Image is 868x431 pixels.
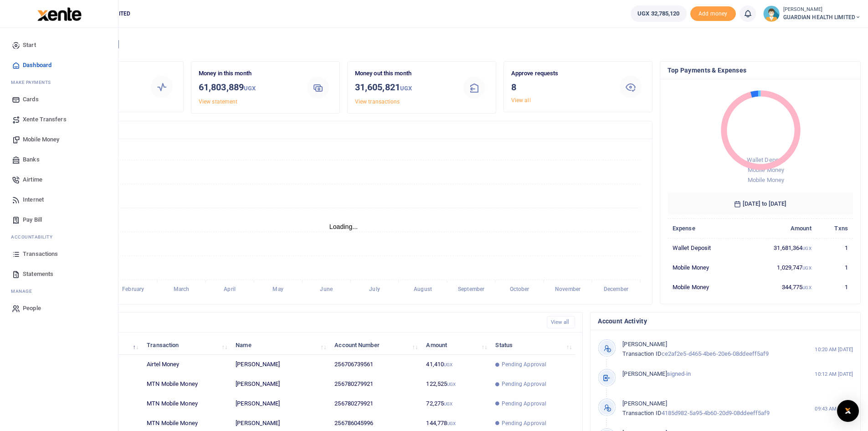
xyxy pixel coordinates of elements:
[7,170,111,190] a: Airtime
[23,155,40,164] span: Banks
[815,370,853,378] small: 10:12 AM [DATE]
[502,360,547,369] span: Pending Approval
[7,89,111,109] a: Cards
[511,97,531,104] a: View all
[622,399,795,418] p: 4185d982-5a95-4b60-20d9-08ddeeff5af9
[668,258,743,277] td: Mobile Money
[817,277,853,296] td: 1
[355,99,400,105] a: View transactions
[743,218,817,238] th: Amount
[142,355,231,374] td: Airtel Money
[631,5,686,22] a: UGX 32,785,120
[231,374,329,394] td: [PERSON_NAME]
[421,335,490,355] th: Amount: activate to sort column ascending
[329,374,421,394] td: 256780279921
[421,394,490,414] td: 72,275
[199,80,297,95] h3: 61,803,889
[23,249,58,259] span: Transactions
[7,284,111,298] li: M
[668,218,743,238] th: Expense
[231,335,329,355] th: Name: activate to sort column ascending
[244,85,256,92] small: UGX
[690,6,736,21] span: Add money
[329,223,358,230] text: Loading...
[668,193,853,215] h6: [DATE] to [DATE]
[7,190,111,210] a: Internet
[122,286,144,293] tspan: February
[7,55,111,75] a: Dashboard
[329,394,421,414] td: 256780279921
[23,215,42,224] span: Pay Bill
[329,335,421,355] th: Account Number: activate to sort column ascending
[23,270,53,279] span: Statements
[15,288,32,295] span: anage
[802,265,811,270] small: UGX
[690,10,736,16] a: Add money
[817,238,853,258] td: 1
[547,316,575,328] a: View all
[142,335,231,355] th: Transaction: activate to sort column ascending
[142,394,231,414] td: MTN Mobile Money
[604,286,629,293] tspan: December
[802,246,811,251] small: UGX
[35,39,861,49] h4: Hello [PERSON_NAME]
[817,258,853,277] td: 1
[447,382,456,387] small: UGX
[23,41,36,50] span: Start
[444,362,452,367] small: UGX
[490,335,575,355] th: Status: activate to sort column ascending
[199,69,297,78] p: Money in this month
[199,99,237,105] a: View statement
[743,238,817,258] td: 31,681,364
[23,95,39,104] span: Cards
[622,410,661,416] span: Transaction ID
[7,264,111,284] a: Statements
[763,5,861,22] a: profile-user [PERSON_NAME] GUARDIAN HEALTH LIMITED
[7,130,111,150] a: Mobile Money
[42,125,645,135] h4: Transactions Overview
[511,80,610,94] h3: 8
[668,65,853,75] h4: Top Payments & Expenses
[622,370,667,377] span: [PERSON_NAME]
[622,341,667,348] span: [PERSON_NAME]
[7,75,111,89] li: M
[224,286,235,293] tspan: April
[36,10,82,17] a: logo-small logo-large logo-large
[15,79,51,86] span: ake Payments
[555,286,581,293] tspan: November
[622,340,795,359] p: ce2af2e5-d465-4be6-20e6-08ddeeff5af9
[511,69,610,78] p: Approve requests
[690,6,736,21] li: Toup your wallet
[668,277,743,296] td: Mobile Money
[783,13,861,21] span: GUARDIAN HEALTH LIMITED
[42,317,539,327] h4: Recent Transactions
[748,166,784,173] span: Mobile Money
[7,150,111,170] a: Banks
[668,238,743,258] td: Wallet Deposit
[272,286,283,293] tspan: May
[627,5,690,22] li: Wallet ballance
[815,405,853,413] small: 09:43 AM [DATE]
[502,400,547,408] span: Pending Approval
[598,316,853,326] h4: Account Activity
[622,400,667,407] span: [PERSON_NAME]
[837,400,859,422] div: Open Intercom Messenger
[355,80,453,95] h3: 31,605,821
[7,210,111,230] a: Pay Bill
[7,109,111,130] a: Xente Transfers
[743,277,817,296] td: 344,775
[400,85,412,92] small: UGX
[421,374,490,394] td: 122,525
[355,69,453,78] p: Money out this month
[23,135,59,144] span: Mobile Money
[421,355,490,374] td: 41,410
[622,350,661,357] span: Transaction ID
[444,401,452,406] small: UGX
[320,286,333,293] tspan: June
[142,374,231,394] td: MTN Mobile Money
[815,346,853,353] small: 10:20 AM [DATE]
[502,380,547,388] span: Pending Approval
[458,286,485,293] tspan: September
[231,355,329,374] td: [PERSON_NAME]
[743,258,817,277] td: 1,029,747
